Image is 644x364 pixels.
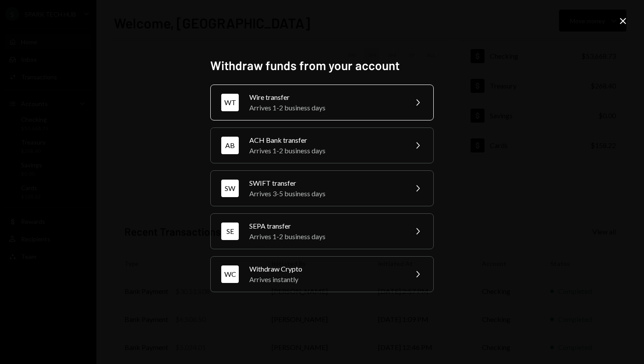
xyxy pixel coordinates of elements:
[210,85,434,120] button: WTWire transferArrives 1-2 business days
[210,57,434,74] h2: Withdraw funds from your account
[249,231,402,242] div: Arrives 1-2 business days
[249,188,402,199] div: Arrives 3-5 business days
[249,92,402,102] div: Wire transfer
[221,137,239,154] div: AB
[210,213,434,249] button: SESEPA transferArrives 1-2 business days
[210,256,434,292] button: WCWithdraw CryptoArrives instantly
[249,274,402,285] div: Arrives instantly
[221,265,239,283] div: WC
[221,94,239,111] div: WT
[221,223,239,240] div: SE
[249,135,402,145] div: ACH Bank transfer
[249,102,402,113] div: Arrives 1-2 business days
[210,127,434,163] button: ABACH Bank transferArrives 1-2 business days
[210,170,434,206] button: SWSWIFT transferArrives 3-5 business days
[249,221,402,231] div: SEPA transfer
[249,145,402,156] div: Arrives 1-2 business days
[249,178,402,188] div: SWIFT transfer
[249,264,402,274] div: Withdraw Crypto
[221,180,239,197] div: SW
